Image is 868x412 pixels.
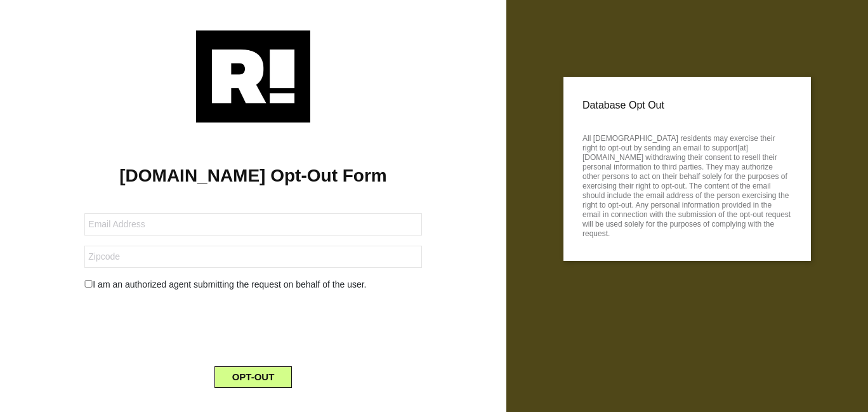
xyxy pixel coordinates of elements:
iframe: reCAPTCHA [157,302,350,351]
input: Zipcode [84,246,421,268]
div: I am an authorized agent submitting the request on behalf of the user. [75,278,431,291]
img: Retention.com [196,30,310,123]
input: Email Address [84,213,421,236]
p: Database Opt Out [582,96,792,115]
button: OPT-OUT [214,366,293,388]
h1: [DOMAIN_NAME] Opt-Out Form [19,165,487,187]
p: All [DEMOGRAPHIC_DATA] residents may exercise their right to opt-out by sending an email to suppo... [582,130,792,239]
